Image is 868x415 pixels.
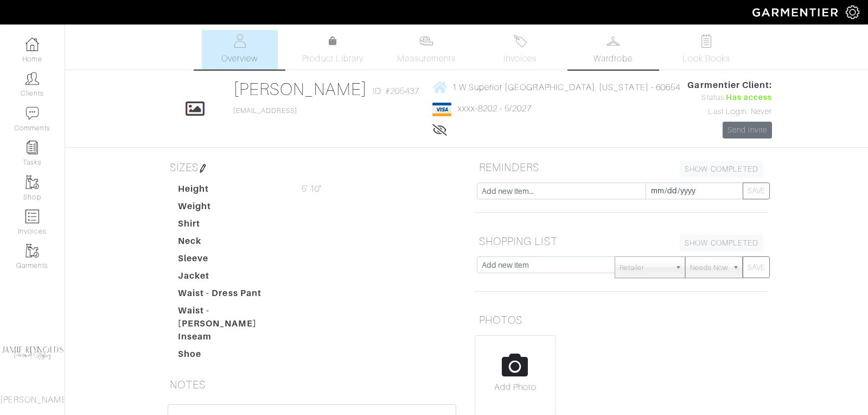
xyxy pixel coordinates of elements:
[25,37,39,51] img: dashboard-icon-dbcd8f5a0b271acd01030246c82b418ddd0df26cd7fceb0bd07c9910d44c42f6.png
[726,92,773,104] span: Has access
[477,256,615,273] input: Add new item
[475,156,768,178] h5: REMINDERS
[25,175,39,189] img: garments-icon-b7da505a4dc4fd61783c78ac3ca0ef83fa9d6f193b1c9dc38574b1d14d53ca28.png
[458,104,532,114] a: xxxx-8202 - 5/2027
[25,72,39,85] img: clients-icon-6bae9207a08558b7cb47a8932f037763ab4055f8c8b6bfacd5dc20c3e0201464.png
[170,304,293,330] dt: Waist - [PERSON_NAME]
[690,257,728,279] span: Needs Now
[607,34,620,48] img: wardrobe-487a4870c1b7c33e795ec22d11cfc2ed9d08956e64fb3008fe2437562e282088.svg
[680,235,763,251] a: SHOW COMPLETED
[687,106,772,118] div: Last Login: Never
[432,80,681,94] a: 1 W Superior [GEOGRAPHIC_DATA], [US_STATE] - 60654
[165,374,458,395] h5: NOTES
[388,30,465,70] a: Measurements
[397,52,456,65] span: Measurements
[170,287,293,304] dt: Waist - Dress Pant
[233,79,367,99] a: [PERSON_NAME]
[513,34,527,48] img: orders-27d20c2124de7fd6de4e0e44c1d41de31381a507db9b33961299e4e07d508b8c.svg
[202,30,278,70] a: Overview
[482,30,558,70] a: Invoices
[723,122,773,139] a: Send Invite
[25,141,39,154] img: reminder-icon-8004d30b9f0a5d33ae49ab947aed9ed385cf756f9e5892f1edd6e32f2345188e.png
[668,30,744,70] a: Look Books
[503,52,537,65] span: Invoices
[25,210,39,223] img: orders-icon-0abe47150d42831381b5fb84f609e132dff9fe21cb692f30cb5eec754e2cba89.png
[846,5,859,19] img: gear-icon-white-bd11855cb880d31180b6d7d6211b90ccbf57a29d726f0c71d8c61bd08dd39cc2.png
[165,156,458,178] h5: SIZES
[221,52,258,65] span: Overview
[687,92,772,104] div: Status:
[575,30,651,70] a: Wardrobe
[419,34,433,48] img: measurements-466bbee1fd09ba9460f595b01e5d73f9e2bff037440d3c8f018324cb6cdf7a4a.svg
[475,309,768,331] h5: PHOTOS
[170,348,293,365] dt: Shoe
[170,269,293,287] dt: Jacket
[170,330,293,348] dt: Inseam
[302,52,363,65] span: Product Library
[170,200,293,217] dt: Weight
[170,217,293,235] dt: Shirt
[620,257,671,279] span: Retailer
[687,79,772,92] span: Garmentier Client:
[680,161,763,178] a: SHOW COMPLETED
[233,107,297,115] a: [EMAIL_ADDRESS]
[700,34,713,48] img: todo-9ac3debb85659649dc8f770b8b6100bb5dab4b48dedcbae339e5042a72dfd3cc.svg
[743,256,770,278] button: SAVE
[373,85,420,98] span: ID: #205437
[170,252,293,269] dt: Sleeve
[199,164,207,173] img: pen-cf24a1663064a2ec1b9c1bd2387e9de7a2fa800b781884d57f21acf72779bad2.png
[295,35,371,65] a: Product Library
[682,52,731,65] span: Look Books
[475,230,768,252] h5: SHOPPING LIST
[747,3,846,22] img: garmentier-logo-header-white-b43fb05a5012e4ada735d5af1a66efaba907eab6374d6393d1fbf88cb4ef424d.png
[432,103,451,116] img: visa-934b35602734be37eb7d5d7e5dbcd2044c359bf20a24dc3361ca3fa54326a8a7.png
[170,183,293,200] dt: Height
[743,183,770,199] button: SAVE
[593,52,633,65] span: Wardrobe
[25,106,39,120] img: comment-icon-a0a6a9ef722e966f86d9cbdc48e553b5cf19dbc54f86b18d962a5391bc8f6eb6.png
[170,235,293,252] dt: Neck
[25,244,39,257] img: garments-icon-b7da505a4dc4fd61783c78ac3ca0ef83fa9d6f193b1c9dc38574b1d14d53ca28.png
[302,183,321,196] span: 5' 10"
[233,34,246,48] img: basicinfo-40fd8af6dae0f16599ec9e87c0ef1c0a1fdea2edbe929e3d69a839185d80c458.svg
[452,82,681,92] span: 1 W Superior [GEOGRAPHIC_DATA], [US_STATE] - 60654
[477,183,646,199] input: Add new item...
